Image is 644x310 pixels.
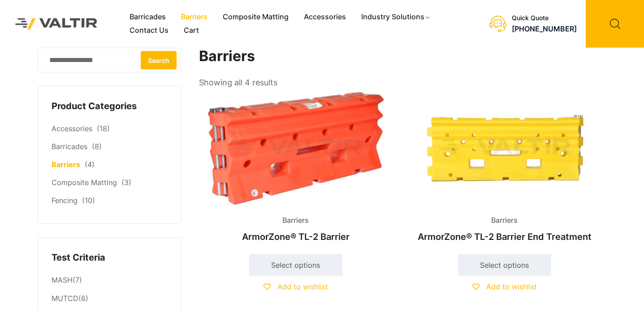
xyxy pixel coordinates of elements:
h2: ArmorZone® TL-2 Barrier [199,227,393,247]
span: Add to wishlist [486,282,537,291]
a: Composite Matting [52,178,117,187]
a: BarriersArmorZone® TL-2 Barrier [199,90,393,247]
a: Add to wishlist [264,282,328,291]
a: Industry Solutions [354,10,438,24]
span: Add to wishlist [277,282,328,291]
h1: Barriers [199,48,602,65]
a: Fencing [52,196,78,205]
a: Barriers [52,160,80,169]
a: Barriers [173,10,215,24]
h2: ArmorZone® TL-2 Barrier End Treatment [408,227,601,247]
a: Accessories [296,10,354,24]
a: MUTCD [52,294,78,303]
span: Barriers [484,214,524,227]
span: (10) [82,196,95,205]
a: Barricades [122,10,173,24]
a: Add to wishlist [472,282,537,291]
a: Barricades [52,142,87,151]
li: (7) [52,271,167,289]
a: Composite Matting [215,10,296,24]
a: Contact Us [122,24,176,37]
span: (18) [97,124,110,133]
span: Barriers [276,214,316,227]
a: [PHONE_NUMBER] [512,24,577,33]
span: (8) [92,142,102,151]
a: BarriersArmorZone® TL-2 Barrier End Treatment [408,90,601,247]
a: MASH [52,275,73,284]
a: Accessories [52,124,92,133]
a: Cart [176,24,207,37]
img: Valtir Rentals [7,9,106,38]
h4: Product Categories [52,100,167,113]
button: Search [141,51,177,69]
a: Select options for “ArmorZone® TL-2 Barrier” [249,254,342,276]
div: Quick Quote [512,14,577,22]
h4: Test Criteria [52,251,167,265]
li: (6) [52,290,167,308]
span: (3) [121,178,131,187]
span: (4) [85,160,95,169]
p: Showing all 4 results [199,75,277,90]
a: Select options for “ArmorZone® TL-2 Barrier End Treatment” [458,254,551,276]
